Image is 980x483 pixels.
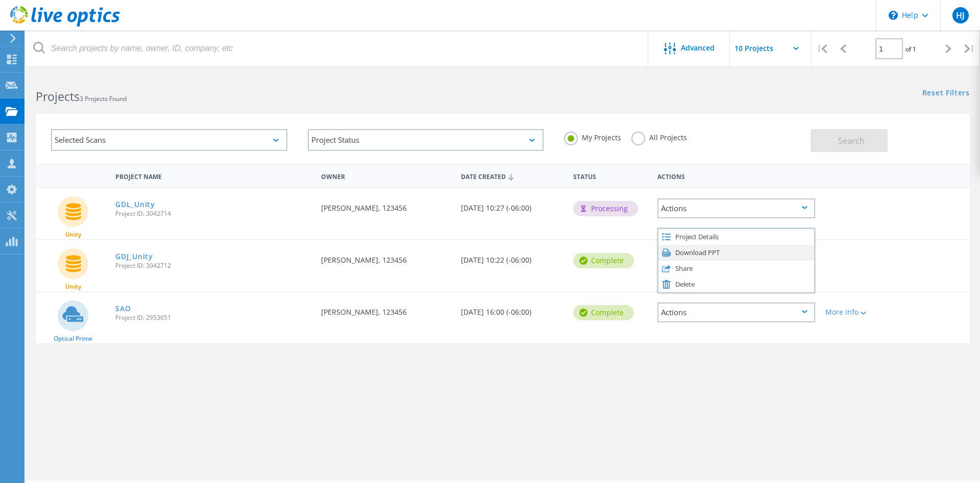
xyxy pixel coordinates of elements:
[657,198,815,218] div: Actions
[456,292,568,326] div: [DATE] 16:00 (-06:00)
[573,201,638,216] div: Processing
[80,94,127,103] span: 3 Projects Found
[811,129,888,152] button: Search
[456,188,568,222] div: [DATE] 10:27 (-06:00)
[631,132,687,141] label: All Projects
[115,201,155,208] a: GDL_Unity
[658,276,814,292] div: Delete
[922,89,970,98] a: Reset Filters
[316,292,456,326] div: [PERSON_NAME], 123456
[838,135,865,146] span: Search
[316,166,456,185] div: Owner
[652,166,820,185] div: Actions
[316,240,456,274] div: [PERSON_NAME], 123456
[956,11,965,19] span: HJ
[681,44,715,52] span: Advanced
[65,232,81,238] span: Unity
[65,284,81,290] span: Unity
[115,315,311,321] span: Project ID: 2953651
[51,129,287,151] div: Selected Scans
[658,229,814,245] div: Project Details
[26,31,649,66] input: Search projects by name, owner, ID, company, etc
[36,88,80,105] b: Projects
[658,245,814,261] div: Download PPT
[456,240,568,274] div: [DATE] 10:22 (-06:00)
[825,309,890,316] div: More Info
[115,305,131,312] a: SAO
[657,302,815,322] div: Actions
[115,263,311,269] span: Project ID: 3042712
[959,31,980,67] div: |
[812,31,832,67] div: |
[564,132,621,141] label: My Projects
[110,166,316,185] div: Project Name
[568,166,652,185] div: Status
[54,336,92,342] span: Optical Prime
[573,253,634,268] div: Complete
[456,166,568,186] div: Date Created
[10,21,120,29] a: Live Optics Dashboard
[115,211,311,217] span: Project ID: 3042714
[115,253,153,260] a: GDJ_Unity
[308,129,544,151] div: Project Status
[316,188,456,222] div: [PERSON_NAME], 123456
[573,305,634,320] div: Complete
[889,11,898,20] svg: \n
[658,261,814,276] div: Share
[905,45,916,54] span: of 1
